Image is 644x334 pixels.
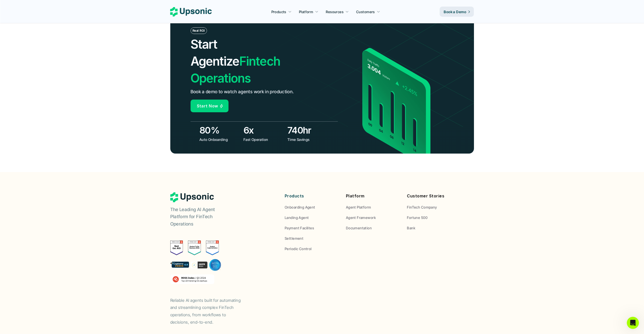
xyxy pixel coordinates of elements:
[285,246,312,251] p: Periodic Control
[346,192,400,200] p: Platform
[268,7,295,16] a: Products
[199,137,240,142] p: Auto Onboarding
[346,225,400,231] a: Documentation
[170,206,234,228] p: The Leading AI Agent Platform for FinTech Operations
[285,205,315,210] p: Onboarding Agent
[285,192,338,200] p: Products
[243,137,284,142] p: Fast Operation
[627,317,639,329] iframe: Intercom live chat
[287,137,328,142] p: Time Savings
[356,9,375,14] p: Customers
[285,215,309,220] p: Landing Agent
[191,36,308,87] h2: Fintech Operations
[407,192,461,200] p: Customer Stories
[444,9,466,14] p: Book a Demo
[285,205,338,210] a: Onboarding Agent
[193,29,205,32] p: Real ROI
[271,9,286,14] p: Products
[407,215,427,220] p: Fortune 500
[285,225,314,231] p: Payment Facilites
[197,102,218,110] p: Start Now
[170,297,246,326] p: Reliable AI agents built for automating and streamlining complex FinTech operations, from workflo...
[285,225,338,231] a: Payment Facilites
[407,205,437,210] p: FinTech Company
[285,246,338,251] a: Periodic Control
[199,124,241,137] h3: 80%
[285,236,338,241] a: Settlement
[287,124,329,137] h3: 740hr
[191,88,294,96] p: Book a demo to watch agents work in production.
[299,9,313,14] p: Platform
[243,124,285,137] h3: 6x
[346,205,371,210] p: Agent Platform
[326,9,344,14] p: Resources
[285,236,303,241] p: Settlement
[285,215,338,220] a: Landing Agent
[440,7,474,17] a: Book a Demo
[191,37,239,69] span: Start Agentize
[346,225,372,231] p: Documentation
[346,215,376,220] p: Agent Framework
[407,225,415,231] p: Bank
